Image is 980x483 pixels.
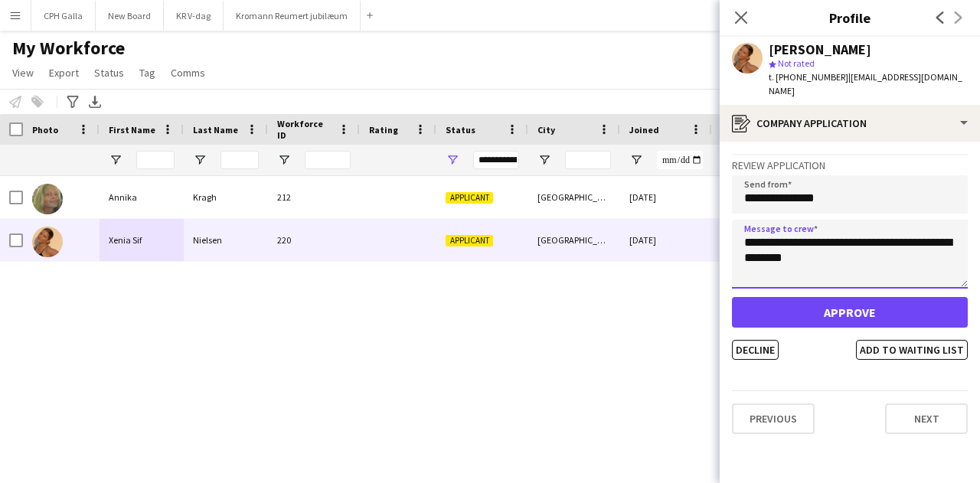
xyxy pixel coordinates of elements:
div: [PERSON_NAME] [769,43,871,57]
button: Kromann Reumert jubilæum [224,1,361,31]
span: Status [94,66,124,80]
button: Add to waiting list [856,340,968,360]
span: t. [PHONE_NUMBER] [769,71,848,83]
button: Open Filter Menu [537,153,551,167]
h3: Review Application [732,158,968,172]
span: View [12,66,34,80]
div: Annika [100,176,184,218]
a: View [6,63,40,83]
div: [DATE] [620,176,712,218]
span: Comms [171,66,205,80]
span: Last Name [193,124,238,135]
a: Tag [133,63,162,83]
div: [GEOGRAPHIC_DATA] [528,219,620,261]
input: Joined Filter Input [657,151,703,169]
div: 220 [268,219,360,261]
button: Open Filter Menu [109,153,122,167]
div: Nielsen [184,219,268,261]
span: Workforce ID [277,118,332,141]
div: Kragh [184,176,268,218]
h3: Profile [720,8,980,28]
input: City Filter Input [565,151,611,169]
button: Next [885,403,968,434]
div: [DATE] [620,219,712,261]
button: KR V-dag [164,1,224,31]
app-action-btn: Export XLSX [86,93,104,111]
span: Photo [32,124,58,135]
div: Company application [720,105,980,142]
span: First Name [109,124,155,135]
button: Open Filter Menu [277,153,291,167]
button: Previous [732,403,815,434]
span: Joined [629,124,659,135]
span: Status [446,124,475,135]
span: Applicant [446,192,493,204]
button: Open Filter Menu [446,153,459,167]
div: Xenia Sif [100,219,184,261]
button: Decline [732,340,779,360]
span: Not rated [778,57,815,69]
input: First Name Filter Input [136,151,175,169]
input: Workforce ID Filter Input [305,151,351,169]
div: 212 [268,176,360,218]
app-action-btn: Advanced filters [64,93,82,111]
input: Last Name Filter Input [220,151,259,169]
a: Export [43,63,85,83]
span: | [EMAIL_ADDRESS][DOMAIN_NAME] [769,71,962,96]
button: New Board [96,1,164,31]
span: City [537,124,555,135]
img: Annika Kragh [32,184,63,214]
button: Open Filter Menu [629,153,643,167]
span: Tag [139,66,155,80]
div: [GEOGRAPHIC_DATA] [528,176,620,218]
span: Export [49,66,79,80]
span: My Workforce [12,37,125,60]
span: Rating [369,124,398,135]
span: Applicant [446,235,493,246]
img: Xenia Sif Nielsen [32,227,63,257]
a: Status [88,63,130,83]
a: Comms [165,63,211,83]
button: CPH Galla [31,1,96,31]
button: Open Filter Menu [193,153,207,167]
button: Approve [732,297,968,328]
